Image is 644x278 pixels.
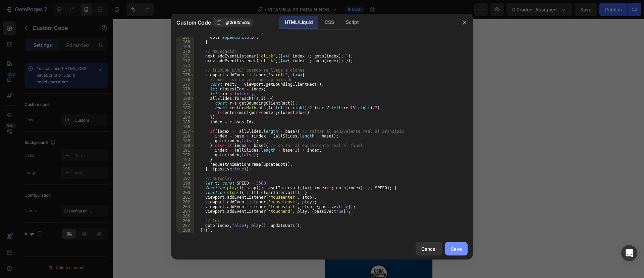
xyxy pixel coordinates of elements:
[176,120,194,124] div: 185
[176,171,194,176] div: 196
[451,245,462,252] div: Save
[176,73,194,77] div: 175
[176,153,194,157] div: 192
[176,195,194,200] div: 201
[176,106,194,110] div: 182
[176,138,194,143] div: 189
[176,143,194,148] div: 190
[176,167,194,171] div: 195
[176,200,194,204] div: 202
[176,82,194,87] div: 177
[445,242,468,255] button: Save
[176,162,194,167] div: 194
[176,96,194,101] div: 180
[176,87,194,91] div: 178
[319,16,339,29] div: CSS
[176,223,194,228] div: 207
[224,19,250,26] span: .gf2rBXmeSq
[176,35,194,40] div: 167
[176,63,194,68] div: 173
[176,68,194,73] div: 174
[279,16,318,29] div: HTML/Liquid
[176,40,194,44] div: 168
[176,129,194,134] div: 187
[8,69,46,75] div: Creseñas en audio
[416,242,442,255] button: Cancel
[621,245,637,261] div: Open Intercom Messenger
[176,124,194,129] div: 186
[213,18,253,27] button: .gf2rBXmeSq
[176,204,194,209] div: 203
[176,58,194,63] div: 172
[176,18,211,27] span: Custom Code
[176,49,194,54] div: 170
[176,219,194,223] div: 206
[176,176,194,181] div: 197
[176,148,194,153] div: 191
[176,101,194,106] div: 181
[176,186,194,190] div: 199
[176,110,194,115] div: 183
[176,54,194,58] div: 171
[176,214,194,219] div: 205
[176,209,194,214] div: 204
[176,228,194,233] div: 208
[340,16,364,29] div: Script
[176,44,194,49] div: 169
[176,181,194,186] div: 198
[176,157,194,162] div: 193
[176,134,194,138] div: 188
[176,115,194,120] div: 184
[421,245,437,252] div: Cancel
[176,77,194,82] div: 176
[176,190,194,195] div: 200
[176,91,194,96] div: 179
